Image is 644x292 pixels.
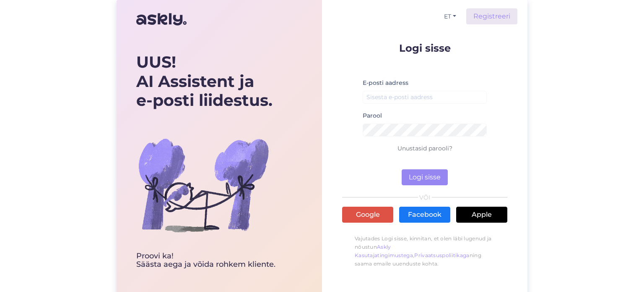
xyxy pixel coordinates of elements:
[136,53,275,110] div: UUS! AI Assistent ja e-posti liidestus.
[466,8,517,24] a: Registreeri
[342,43,507,53] p: Logi sisse
[342,230,507,272] p: Vajutades Logi sisse, kinnitan, et olen läbi lugenud ja nõustun , ning saama emaile uuenduste kohta.
[363,91,487,104] input: Sisesta e-posti aadress
[402,169,448,185] button: Logi sisse
[342,207,393,223] a: Google
[397,145,452,152] a: Unustasid parooli?
[414,252,469,258] a: Privaatsuspoliitikaga
[355,244,413,258] a: Askly Kasutajatingimustega
[399,207,450,223] a: Facebook
[363,79,408,87] label: E-posti aadress
[136,9,187,29] img: Askly
[418,195,432,200] span: VÕI
[363,111,382,120] label: Parool
[456,207,507,223] a: Apple
[136,118,270,252] img: bg-askly
[441,11,460,23] button: ET
[136,252,275,269] div: Proovi ka! Säästa aega ja võida rohkem kliente.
